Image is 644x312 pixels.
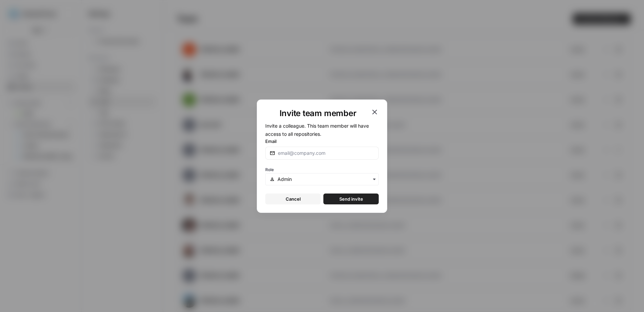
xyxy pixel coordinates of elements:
[323,194,379,204] button: Send invite
[278,150,374,157] input: email@company.com
[339,196,363,202] span: Send invite
[265,138,379,145] label: Email
[286,196,301,202] span: Cancel
[278,176,374,183] input: Admin
[265,108,371,119] h1: Invite team member
[265,194,321,204] button: Cancel
[265,167,274,172] span: Role
[265,123,369,137] span: Invite a colleague. This team member will have access to all repositories.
